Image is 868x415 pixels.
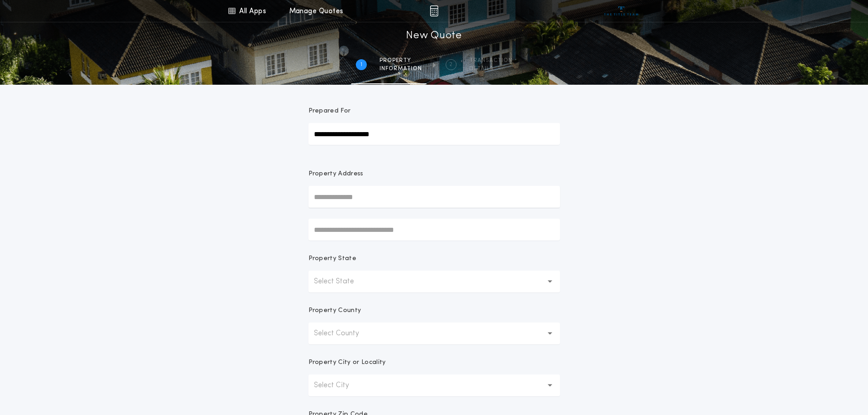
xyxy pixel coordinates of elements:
span: information [380,65,422,72]
p: Select County [314,328,374,339]
p: Property City or Locality [308,358,386,367]
h2: 2 [449,61,452,68]
p: Property County [308,306,361,315]
h2: 1 [360,61,362,68]
span: Property [380,57,422,64]
p: Property State [308,254,356,263]
p: Select City [314,380,364,391]
input: Prepared For [308,123,560,145]
span: Transaction [469,57,513,64]
h1: New Quote [406,29,462,43]
img: img [430,5,438,16]
span: details [469,65,513,72]
button: Select County [308,323,560,344]
p: Property Address [308,169,560,179]
button: Select City [308,374,560,396]
img: vs-icon [604,6,638,15]
p: Prepared For [308,107,351,116]
p: Select State [314,276,369,287]
button: Select State [308,271,560,292]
